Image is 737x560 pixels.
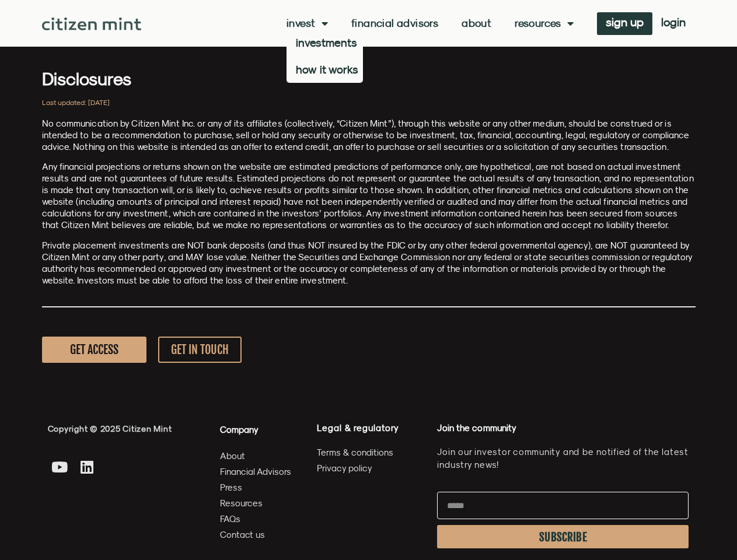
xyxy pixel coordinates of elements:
a: Financial Advisors [220,464,292,479]
span: Contact us [220,527,265,542]
a: Resources [220,496,292,510]
a: Privacy policy [317,461,425,475]
button: SUBSCRIBE [437,525,689,548]
a: Financial Advisors [351,17,438,29]
h4: Company [220,422,292,437]
p: No communication by Citizen Mint Inc. or any of its affiliates (collectively, “Citizen Mint”), th... [42,118,696,153]
p: Private placement investments are NOT bank deposits (and thus NOT insured by the FDIC or by any o... [42,240,696,286]
span: GET IN TOUCH [171,342,229,357]
span: GET ACCESS [70,342,118,357]
a: About [462,17,491,29]
a: Press [220,480,292,495]
span: sign up [606,18,644,26]
a: About [220,449,292,463]
p: Any financial projections or returns shown on the website are estimated predictions of performanc... [42,161,696,231]
span: Privacy policy [317,461,372,475]
img: Citizen Mint [42,17,142,30]
a: sign up [597,12,652,35]
span: Financial Advisors [220,464,291,479]
a: Contact us [220,527,292,542]
a: GET ACCESS [42,337,146,363]
h4: Join the community [437,422,689,434]
nav: Menu [287,17,574,29]
a: GET IN TOUCH [158,337,242,363]
form: Newsletter [437,492,689,554]
a: FAQs [220,512,292,526]
p: Join our investor community and be notified of the latest industry news! [437,446,689,471]
a: Terms & conditions [317,445,425,460]
span: About [220,449,245,463]
a: Resources [515,17,574,29]
span: Resources [220,496,263,510]
span: Copyright © 2025 Citizen Mint [48,424,172,433]
a: Invest [287,17,328,29]
span: Press [220,480,242,495]
span: Terms & conditions [317,445,393,460]
span: SUBSCRIBE [539,533,587,542]
a: how it works [287,56,363,83]
span: login [661,18,686,26]
a: investments [287,29,363,56]
ul: Invest [287,29,363,83]
h4: Legal & regulatory [317,422,425,433]
span: FAQs [220,512,240,526]
h2: Last updated: [DATE] [42,99,696,106]
h3: Disclosures [42,70,696,87]
a: login [652,12,694,35]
